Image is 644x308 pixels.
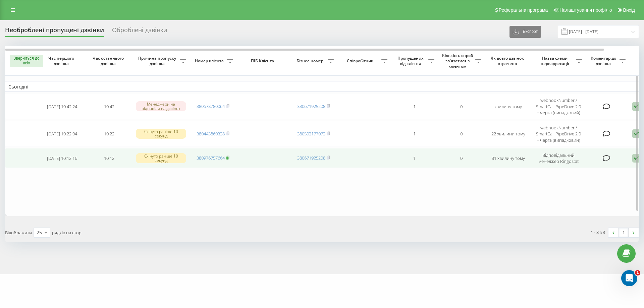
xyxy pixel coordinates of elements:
font: Відповідальний менеджер Ringostat [538,152,579,164]
font: 1 [413,131,416,137]
a: 380503177073 [297,131,325,137]
button: Зверніться до всіх [10,55,43,67]
font: 1 [413,104,416,110]
font: 31 хвилину тому [492,155,525,161]
font: Налаштування профілю [559,7,612,13]
font: Необроблені пропущені дзвінки [5,26,104,34]
font: хвилину тому [494,104,522,110]
font: 10:42 [104,104,114,110]
font: 25 [37,229,42,236]
font: Причина пропуску дзвінка [138,55,176,66]
font: 10:22 [104,131,114,137]
font: Бізнес-номер [297,58,323,64]
button: Експорт [509,26,541,38]
font: Скінуто раніше 10 секунд [144,129,178,139]
font: Пропущених від клієнта [397,55,424,66]
font: 1 [623,230,625,236]
iframe: Живий чат у інтеркомі [621,270,637,286]
font: 0 [460,155,463,161]
font: [DATE] 10:12:16 [47,155,77,161]
font: 1 [636,270,639,275]
font: Оброблені дзвінки [112,26,167,34]
a: 380673780064 [197,103,225,109]
a: 380443860338 [197,131,225,137]
font: Час першого дзвінка [48,55,74,66]
font: Вихід [623,7,635,13]
font: 1 - 3 з 3 [591,229,605,235]
font: 0 [460,131,463,137]
font: Номер клієнта [195,58,224,64]
font: [DATE] 10:42:24 [47,104,77,110]
font: 0 [460,104,463,110]
font: webhookNumber / SmartCall PipeDrive 2.0 + черга (випадковий) [536,125,581,143]
font: Відображати [5,230,32,236]
font: Час останнього дзвінка [93,55,124,66]
font: Скінуто раніше 10 секунд [144,153,178,163]
font: Сьогодні [8,83,29,90]
font: рядків на стор [52,230,82,236]
a: 380976757664 [197,155,225,161]
font: Співробітник [347,58,373,64]
font: webhookNumber / SmartCall PipeDrive 2.0 + черга (випадковий) [536,97,581,116]
font: Експорт [523,29,538,34]
font: 10:12 [104,155,114,161]
a: 380671925208 [297,103,325,109]
font: 22 хвилини тому [491,131,525,137]
font: ПІБ Клієнта [251,58,274,64]
font: [DATE] 10:22:04 [47,131,77,137]
font: Коментар до дзвінка [591,55,616,66]
font: Назва схеми переадресації [541,55,569,66]
font: 1 [413,155,416,161]
font: Реферальна програма [499,7,548,13]
font: Менеджери не відповіли на дзвінок [142,101,180,111]
font: Зверніться до всіх [13,56,39,65]
a: 380671925208 [297,155,325,161]
font: Кількість спроб зв'язатися з клієнтом [442,53,473,69]
font: Як довго дзвінок втрачено [491,55,524,66]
